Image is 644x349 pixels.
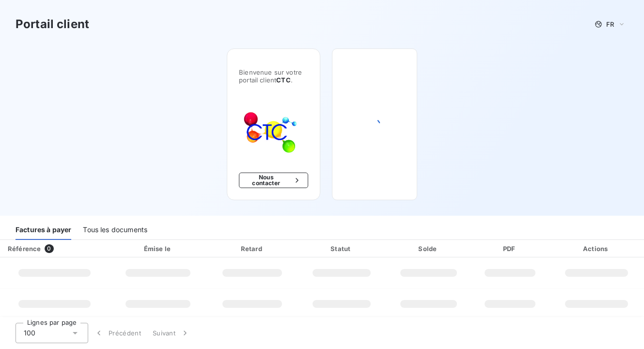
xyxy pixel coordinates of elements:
div: Tous les documents [83,220,147,240]
div: Actions [550,244,642,254]
button: Nous contacter [239,173,308,188]
div: Statut [299,244,384,254]
button: Suivant [147,323,196,343]
span: CTC [276,76,290,84]
button: Précédent [88,323,147,343]
div: PDF [473,244,547,254]
div: Émise le [111,244,205,254]
div: Référence [8,245,41,253]
div: Solde [388,244,470,254]
span: 0 [45,244,53,253]
span: Bienvenue sur votre portail client . [239,68,308,84]
span: FR [606,20,614,28]
div: Factures à payer [16,220,71,240]
span: 100 [24,328,35,338]
div: Retard [209,244,296,254]
h3: Portail client [16,16,89,33]
img: Company logo [239,107,301,157]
